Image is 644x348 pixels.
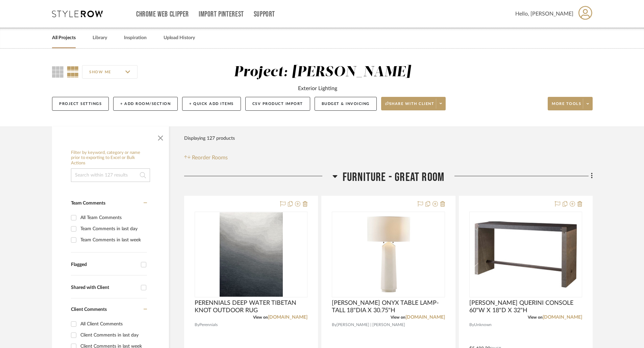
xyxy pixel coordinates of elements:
[71,285,138,291] div: Shared with Client
[136,11,189,17] a: Chrome Web Clipper
[184,132,235,145] div: Displaying 127 products
[474,322,492,328] span: Unknown
[80,319,145,329] div: All Client Comments
[113,97,178,111] button: + Add Room/Section
[391,315,405,319] span: View on
[470,221,581,288] img: BAKER QUERINI CONSOLE 60"W X 18"D X 32"H
[195,299,307,314] span: PERENNIALS DEEP WATER TIBETAN KNOT OUTDOOR RUG
[234,65,411,79] div: Project: [PERSON_NAME]
[71,307,107,312] span: Client Comments
[80,235,145,245] div: Team Comments in last week
[332,299,445,314] span: [PERSON_NAME] ONYX TABLE LAMP- TALL 18"DIA X 30.75"H
[315,97,377,111] button: Budget & Invoicing
[71,201,105,206] span: Team Comments
[154,130,167,143] button: Close
[469,299,582,314] span: [PERSON_NAME] QUERINI CONSOLE 60"W X 18"D X 32"H
[93,33,107,43] a: Library
[385,101,435,111] span: Share with client
[253,315,268,319] span: View on
[469,322,474,328] span: By
[124,33,147,43] a: Inspiration
[343,170,444,185] span: FURNITURE - GREAT ROOM
[515,10,573,18] span: Hello, [PERSON_NAME]
[164,33,195,43] a: Upload History
[80,223,145,234] div: Team Comments in last day
[71,262,138,268] div: Flagged
[548,97,593,110] button: More tools
[528,315,543,319] span: View on
[71,150,150,166] h6: Filter by keyword, category or name prior to exporting to Excel or Bulk Actions
[220,212,283,297] img: PERENNIALS DEEP WATER TIBETAN KNOT OUTDOOR RUG
[192,154,228,162] span: Reorder Rooms
[52,33,76,43] a: All Projects
[195,322,199,328] span: By
[199,322,218,328] span: Perennials
[80,330,145,341] div: Client Comments in last day
[268,315,307,320] a: [DOMAIN_NAME]
[543,315,582,320] a: [DOMAIN_NAME]
[298,84,337,92] div: Exterior Lighting
[80,212,145,223] div: All Team Comments
[254,11,275,17] a: Support
[245,97,310,111] button: CSV Product Import
[184,154,228,162] button: Reorder Rooms
[52,97,109,111] button: Project Settings
[71,168,150,182] input: Search within 127 results
[405,315,445,320] a: [DOMAIN_NAME]
[361,212,416,297] img: BAKER ONYX TABLE LAMP- TALL 18"DIA X 30.75"H
[182,97,241,111] button: + Quick Add Items
[552,101,581,111] span: More tools
[381,97,446,110] button: Share with client
[337,322,405,328] span: [PERSON_NAME] | [PERSON_NAME]
[332,322,337,328] span: By
[199,11,244,17] a: Import Pinterest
